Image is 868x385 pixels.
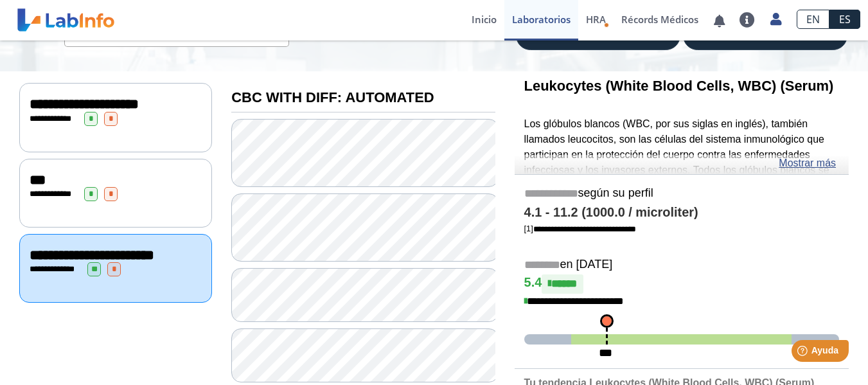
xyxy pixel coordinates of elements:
a: [1] [524,224,636,233]
p: Los glóbulos blancos (WBC, por sus siglas en inglés), también llamados leucocitos, son las célula... [524,116,839,332]
a: ES [829,10,860,29]
a: Mostrar más [779,156,836,171]
h4: 5.4 [524,274,839,294]
h5: en [DATE] [524,258,839,273]
span: HRA [586,13,606,26]
iframe: Help widget launcher [754,335,854,371]
a: EN [797,10,829,29]
h5: según su perfil [524,186,839,201]
h4: 4.1 - 11.2 (1000.0 / microliter) [524,205,839,220]
b: Leukocytes (White Blood Cells, WBC) (Serum) [524,78,834,94]
b: CBC WITH DIFF: AUTOMATED [231,89,434,105]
